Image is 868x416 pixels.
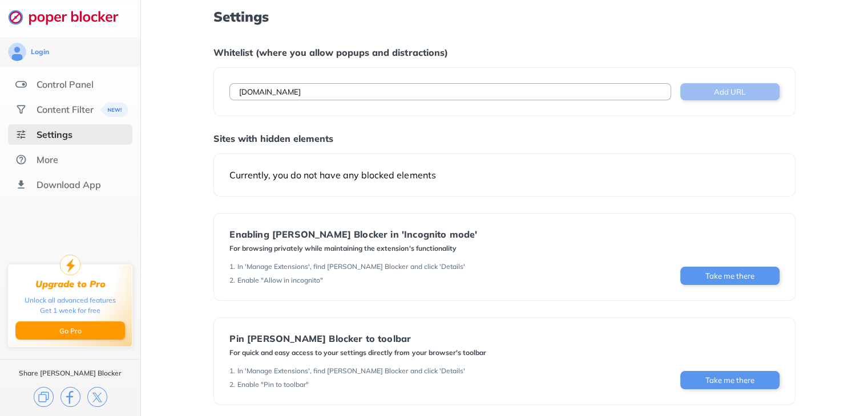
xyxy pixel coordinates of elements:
div: 1 . [229,366,235,376]
div: 2 . [229,276,235,285]
div: Whitelist (where you allow popups and distractions) [213,47,795,58]
button: Take me there [680,267,780,285]
div: In 'Manage Extensions', find [PERSON_NAME] Blocker and click 'Details' [237,366,465,376]
div: Share [PERSON_NAME] Blocker [19,369,122,378]
div: For browsing privately while maintaining the extension's functionality [229,244,477,253]
div: 2 . [229,380,235,389]
div: In 'Manage Extensions', find [PERSON_NAME] Blocker and click 'Details' [237,262,465,271]
div: For quick and easy access to your settings directly from your browser's toolbar [229,348,486,357]
div: Settings [37,129,72,140]
div: Control Panel [37,79,94,90]
img: upgrade-to-pro.svg [60,255,80,275]
div: Upgrade to Pro [35,279,106,289]
div: Enable "Pin to toolbar" [237,380,309,389]
img: social.svg [15,104,27,115]
div: Sites with hidden elements [213,133,795,144]
img: x.svg [87,387,107,407]
div: Enable "Allow in incognito" [237,276,323,285]
button: Add URL [680,83,780,100]
img: settings-selected.svg [15,129,27,140]
img: download-app.svg [15,179,27,190]
img: features.svg [15,79,27,90]
img: facebook.svg [60,387,80,407]
button: Go Pro [15,321,125,340]
div: Pin [PERSON_NAME] Blocker to toolbar [229,333,486,344]
h1: Settings [213,9,795,24]
div: Unlock all advanced features [25,295,116,305]
button: Take me there [680,371,780,389]
img: logo-webpage.svg [8,9,131,25]
img: avatar.svg [8,43,26,61]
div: Currently, you do not have any blocked elements [229,169,779,181]
div: Get 1 week for free [40,305,100,316]
div: Download App [37,179,101,190]
div: Login [31,47,49,56]
div: More [37,154,58,165]
img: menuBanner.svg [98,103,126,117]
div: Content Filter [37,104,94,115]
div: Enabling [PERSON_NAME] Blocker in 'Incognito mode' [229,229,477,239]
img: about.svg [15,154,27,165]
input: Example: twitter.com [229,83,671,100]
div: 1 . [229,262,235,271]
img: copy.svg [34,387,54,407]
